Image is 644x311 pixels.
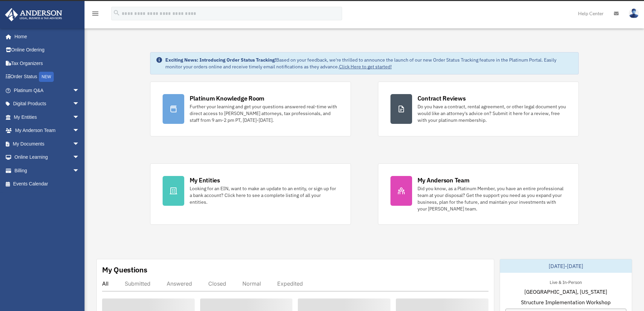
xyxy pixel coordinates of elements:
div: Based on your feedback, we're thrilled to announce the launch of our new Order Status Tracking fe... [165,57,573,70]
a: Platinum Knowledge Room Further your learning and get your questions answered real-time with dire... [150,82,351,136]
div: Do you have a contract, rental agreement, or other legal document you would like an attorney's ad... [418,103,566,124]
div: My Questions [102,265,147,275]
div: My Anderson Team [418,176,470,184]
span: [GEOGRAPHIC_DATA], [US_STATE] [524,288,607,296]
a: Tax Organizers [5,57,90,70]
strong: Exciting News: Introducing Order Status Tracking! [165,57,276,63]
div: Contract Reviews [418,94,466,103]
span: arrow_drop_down [73,137,86,151]
span: Structure Implementation Workshop [521,298,611,306]
div: Closed [208,280,226,287]
div: Submitted [125,280,150,287]
div: Answered [167,280,192,287]
span: arrow_drop_down [73,151,86,164]
div: NEW [39,72,54,82]
a: Events Calendar [5,177,90,191]
img: Anderson Advisors Platinum Portal [3,8,64,21]
i: search [113,9,120,17]
a: Digital Productsarrow_drop_down [5,97,90,111]
a: Order StatusNEW [5,70,90,84]
a: My Anderson Teamarrow_drop_down [5,124,90,137]
a: My Documentsarrow_drop_down [5,137,90,151]
i: menu [91,9,99,18]
div: Live & In-Person [544,278,587,285]
a: Contract Reviews Do you have a contract, rental agreement, or other legal document you would like... [378,82,579,136]
img: User Pic [629,8,639,18]
a: My Entities Looking for an EIN, want to make an update to an entity, or sign up for a bank accoun... [150,163,351,225]
div: [DATE]-[DATE] [500,259,632,273]
div: Expedited [277,280,303,287]
a: Online Learningarrow_drop_down [5,151,90,164]
span: arrow_drop_down [73,164,86,178]
div: My Entities [190,176,220,184]
div: Further your learning and get your questions answered real-time with direct access to [PERSON_NAM... [190,103,338,124]
a: Billingarrow_drop_down [5,164,90,177]
span: arrow_drop_down [73,84,86,97]
a: menu [91,12,99,18]
span: arrow_drop_down [73,97,86,111]
div: All [102,280,109,287]
div: Normal [242,280,261,287]
div: Looking for an EIN, want to make an update to an entity, or sign up for a bank account? Click her... [190,185,338,205]
a: Platinum Q&Aarrow_drop_down [5,84,90,97]
a: Online Ordering [5,43,90,57]
a: Home [5,30,86,43]
span: arrow_drop_down [73,124,86,138]
a: My Anderson Team Did you know, as a Platinum Member, you have an entire professional team at your... [378,163,579,225]
div: Did you know, as a Platinum Member, you have an entire professional team at your disposal? Get th... [418,185,566,212]
div: Platinum Knowledge Room [190,94,265,103]
a: Click Here to get started! [339,64,392,70]
a: My Entitiesarrow_drop_down [5,110,90,124]
span: arrow_drop_down [73,110,86,124]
